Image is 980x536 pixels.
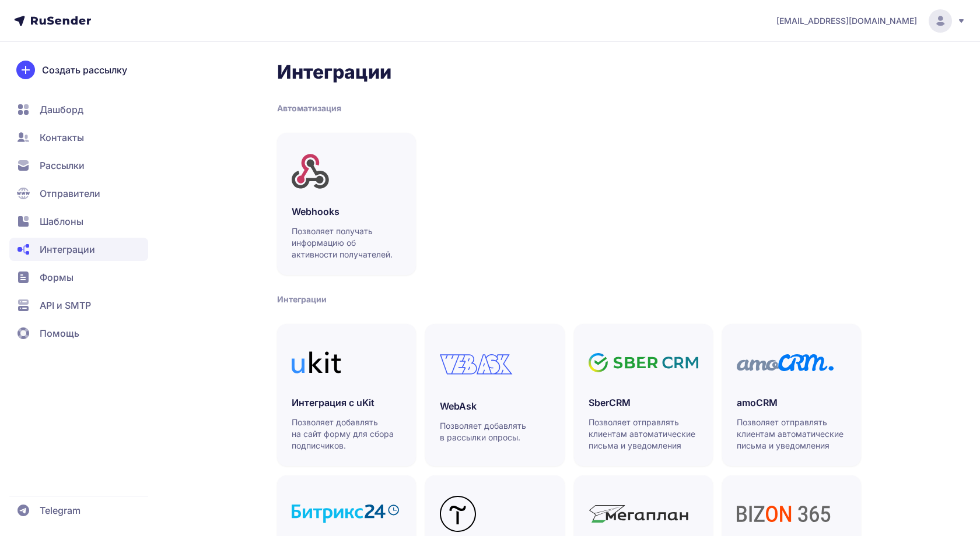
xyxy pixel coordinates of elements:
[589,417,698,452] p: Позволяет отправлять клиентам автоматические письма и уведомления
[40,270,73,284] span: Формы
[425,324,564,466] a: WebAskПозволяет добавлять в рассылки опросы.
[292,204,401,218] h3: Webhooks
[9,499,148,522] a: Telegram
[440,420,549,443] p: Позволяет добавлять в рассылки опросы.
[40,242,95,256] span: Интеграции
[277,133,416,275] a: WebhooksПозволяет получать информацию об активности получателей.
[574,324,713,466] a: SberCRMПозволяет отправлять клиентам автоматические письма и уведомления
[440,399,549,413] h3: WebAsk
[722,324,861,466] a: amoCRMПозволяет отправлять клиентам автоматические письма и уведомления
[277,61,861,84] h2: Интеграции
[292,417,401,452] p: Позволяет добавлять на сайт форму для сбора подписчиков.
[292,396,401,410] h3: Интеграция с uKit
[737,417,846,452] p: Позволяет отправлять клиентам автоматические письма и уведомления
[40,298,91,312] span: API и SMTP
[40,503,80,517] span: Telegram
[277,324,416,466] a: Интеграция с uKitПозволяет добавлять на сайт форму для сбора подписчиков.
[40,103,83,117] span: Дашборд
[40,158,85,172] span: Рассылки
[776,15,917,27] span: [EMAIL_ADDRESS][DOMAIN_NAME]
[40,131,84,144] span: Контакты
[40,326,79,340] span: Помощь
[737,396,846,410] h3: amoCRM
[42,63,127,77] span: Создать рассылку
[277,103,861,114] div: Автоматизация
[292,225,401,260] p: Позволяет получать информацию об активности получателей.
[589,396,698,410] h3: SberCRM
[277,294,861,305] div: Интеграции
[40,186,100,200] span: Отправители
[40,214,83,228] span: Шаблоны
